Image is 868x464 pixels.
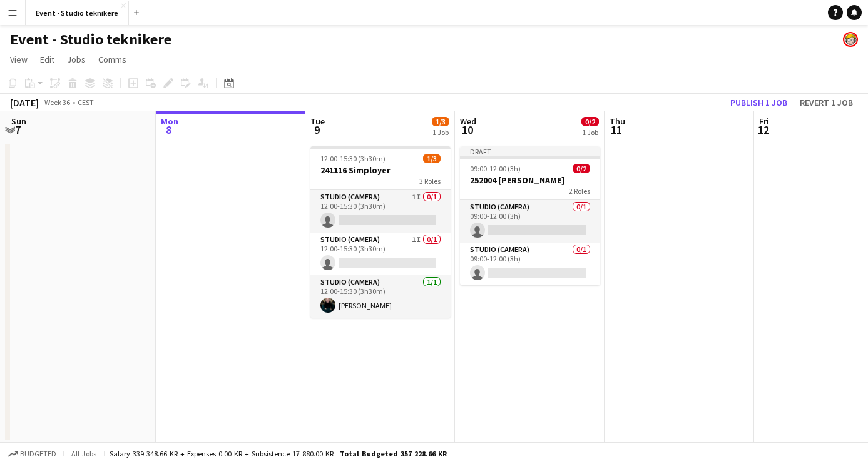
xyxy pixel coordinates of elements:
[93,51,131,68] a: Comms
[5,51,33,68] a: View
[573,164,590,173] span: 0/2
[310,116,325,127] span: Tue
[161,116,178,127] span: Mon
[26,1,129,25] button: Event - Studio teknikere
[41,98,73,107] span: Week 36
[725,94,792,111] button: Publish 1 job
[843,32,858,47] app-user-avatar: Arve Ålgårdstad
[98,54,126,65] span: Comms
[608,123,625,137] span: 11
[432,117,449,126] span: 1/3
[340,449,447,458] span: Total Budgeted 357 228.66 KR
[569,186,590,196] span: 2 Roles
[460,146,600,285] app-job-card: Draft09:00-12:00 (3h)0/2252004 [PERSON_NAME]2 RolesStudio (Camera)0/109:00-12:00 (3h) Studio (Cam...
[9,123,26,137] span: 7
[35,51,59,68] a: Edit
[759,116,769,127] span: Fri
[159,123,178,137] span: 8
[310,233,451,275] app-card-role: Studio (Camera)1I0/112:00-15:30 (3h30m)
[10,96,39,109] div: [DATE]
[320,154,385,163] span: 12:00-15:30 (3h30m)
[10,30,171,49] h1: Event - Studio teknikere
[795,94,858,111] button: Revert 1 job
[67,54,86,65] span: Jobs
[460,116,476,127] span: Wed
[310,190,451,233] app-card-role: Studio (Camera)1I0/112:00-15:30 (3h30m)
[310,146,451,318] app-job-card: 12:00-15:30 (3h30m)1/3241116 Simployer3 RolesStudio (Camera)1I0/112:00-15:30 (3h30m) Studio (Came...
[610,116,625,127] span: Thu
[458,123,476,137] span: 10
[11,116,26,127] span: Sun
[582,128,598,137] div: 1 Job
[110,449,447,458] div: Salary 339 348.66 KR + Expenses 0.00 KR + Subsistence 17 880.00 KR =
[460,243,600,285] app-card-role: Studio (Camera)0/109:00-12:00 (3h)
[6,447,58,461] button: Budgeted
[470,164,521,173] span: 09:00-12:00 (3h)
[69,449,99,458] span: All jobs
[460,146,600,156] div: Draft
[757,123,769,137] span: 12
[419,176,441,186] span: 3 Roles
[20,450,56,458] span: Budgeted
[10,54,28,65] span: View
[432,128,449,137] div: 1 Job
[310,164,451,176] h3: 241116 Simployer
[78,98,94,107] div: CEST
[62,51,91,68] a: Jobs
[309,123,325,137] span: 9
[460,200,600,243] app-card-role: Studio (Camera)0/109:00-12:00 (3h)
[581,117,599,126] span: 0/2
[423,154,441,163] span: 1/3
[40,54,54,65] span: Edit
[310,275,451,318] app-card-role: Studio (Camera)1/112:00-15:30 (3h30m)[PERSON_NAME]
[460,174,600,186] h3: 252004 [PERSON_NAME]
